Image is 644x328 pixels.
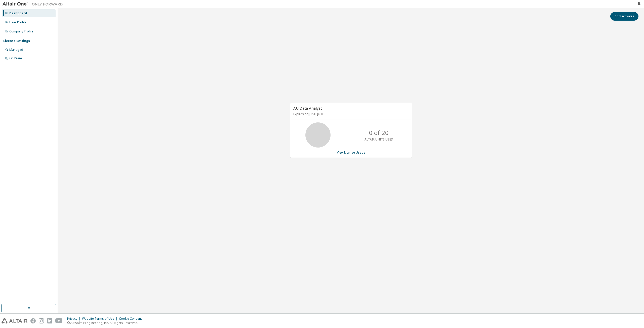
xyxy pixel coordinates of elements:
[293,106,322,111] span: AU Data Analyst
[9,20,26,24] div: User Profile
[9,11,27,15] div: Dashboard
[55,318,63,323] img: youtube.svg
[39,318,44,323] img: instagram.svg
[610,12,638,21] button: Contact Sales
[30,318,36,323] img: facebook.svg
[337,150,365,155] a: View License Usage
[2,318,27,323] img: altair_logo.svg
[293,112,408,116] p: Expires on [DATE] UTC
[9,56,22,60] div: On Prem
[119,317,145,321] div: Cookie Consent
[365,137,393,142] p: ALTAIR UNITS USED
[47,318,52,323] img: linkedin.svg
[67,317,82,321] div: Privacy
[67,321,145,325] p: © 2025 Altair Engineering, Inc. All Rights Reserved.
[3,39,30,43] div: License Settings
[9,48,23,52] div: Managed
[3,2,65,7] img: Altair One
[369,128,389,137] p: 0 of 20
[9,29,33,33] div: Company Profile
[82,317,119,321] div: Website Terms of Use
